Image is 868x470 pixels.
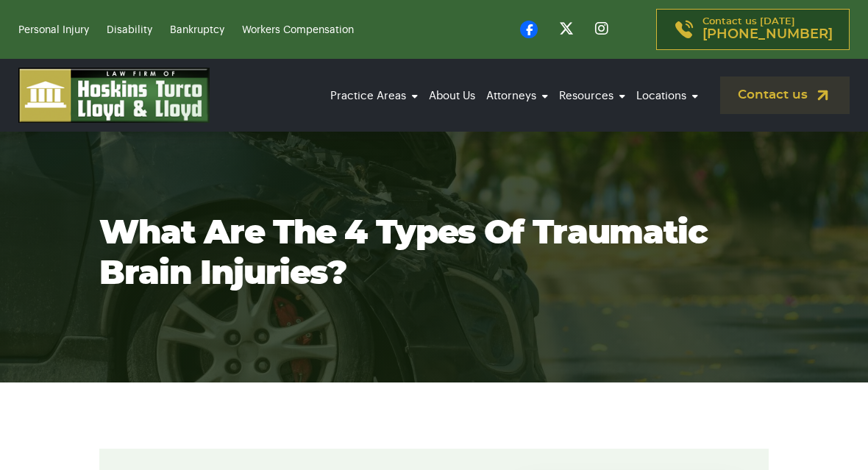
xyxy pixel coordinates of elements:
[656,9,850,50] a: Contact us [DATE][PHONE_NUMBER]
[18,25,89,35] a: Personal Injury
[242,25,354,35] a: Workers Compensation
[18,68,210,123] img: logo
[170,25,224,35] a: Bankruptcy
[702,27,833,42] span: [PHONE_NUMBER]
[555,76,629,116] a: Resources
[633,76,702,116] a: Locations
[702,17,833,42] p: Contact us [DATE]
[720,76,850,114] a: Contact us
[327,76,421,116] a: Practice Areas
[425,76,479,116] a: About Us
[483,76,552,116] a: Attorneys
[107,25,152,35] a: Disability
[99,213,769,294] h1: What are the 4 types of traumatic brain injuries?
